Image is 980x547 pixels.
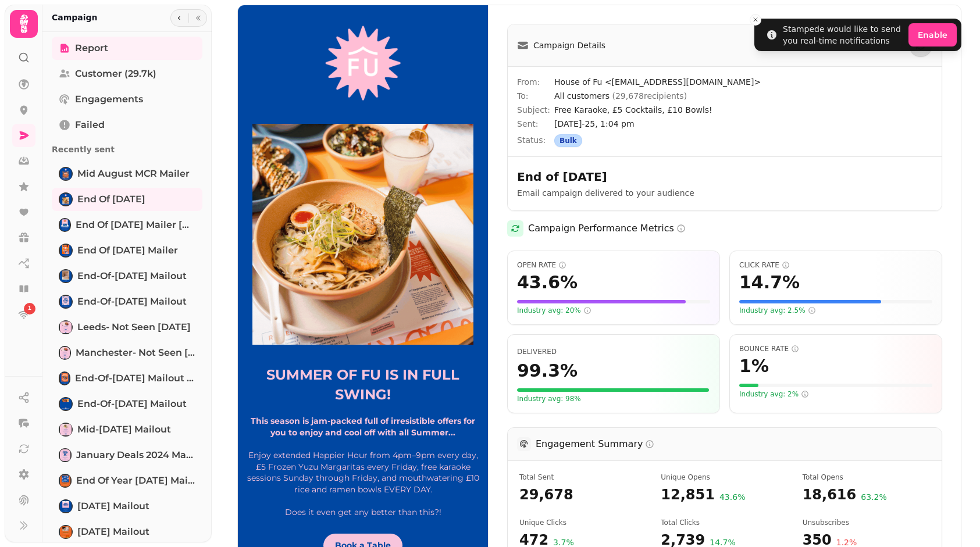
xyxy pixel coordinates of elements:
span: End of [DATE] [77,192,145,206]
a: December 2024 Mailout[DATE] Mailout [52,495,202,518]
a: End of June '25 mailer [clone]End of [DATE] mailer [clone] [52,213,202,237]
a: Failed [52,113,202,137]
img: End of year 2024 Mailout [60,475,70,487]
span: 1 % [739,356,769,377]
img: End-of-February '25 Mailout [clone] [60,373,69,384]
span: Manchester- Not seen [DATE] [76,346,195,360]
span: Bounce Rate [739,344,932,353]
span: Open Rate [517,260,710,270]
button: Enable [908,23,957,47]
span: Number of recipients who chose to unsubscribe after receiving this campaign. LOWER is better - th... [803,518,930,527]
img: Manchester- Not seen in 3 months [60,347,70,359]
span: House of Fu <[EMAIL_ADDRESS][DOMAIN_NAME]> [554,76,932,88]
span: [DATE] Mailout [77,525,149,539]
img: End of May '25 mailer [60,245,72,256]
div: Visual representation of your open rate (43.6%) compared to a scale of 50%. The fuller the bar, t... [517,300,710,303]
a: Report [52,37,202,60]
a: Customer (29.7k) [52,62,202,85]
a: End-of-April '25 MailoutEnd-of-[DATE] Mailout [52,264,202,288]
span: End-of-[DATE] Mailout [77,397,187,411]
span: Mid August MCR Mailer [77,167,190,181]
span: Industry avg: 2% [739,389,809,399]
h2: End of [DATE] [517,169,740,185]
span: 63.2 % [861,491,886,504]
button: Close toast [750,14,761,26]
span: Total number of emails attempted to be sent in this campaign [519,473,647,482]
a: 1 [12,303,35,326]
img: Mid August MCR Mailer [60,168,72,180]
span: End-of-[DATE] Mailout [77,295,187,309]
img: End-of-April '25 Mailout [60,270,72,282]
span: Free Karaoke, £5 Cocktails, £10 Bowls! [554,104,932,116]
span: January Deals 2024 Mailout [76,448,195,462]
a: Mid August MCR MailerMid August MCR Mailer [52,162,202,185]
img: End of June '25 mailer [clone] [60,219,70,231]
span: Your delivery rate meets or exceeds the industry standard of 98%. Great list quality! [517,394,581,403]
a: November 2024 Mailout[DATE] Mailout [52,520,202,544]
span: Industry avg: 20% [517,306,591,315]
div: Visual representation of your bounce rate (1%). For bounce rate, LOWER is better. The bar is gree... [739,384,932,387]
span: 18,616 [803,485,857,504]
span: Subject: [517,104,554,116]
span: Leeds- Not seen [DATE] [77,320,191,334]
a: End-of-February '25 Mailout [clone]End-of-[DATE] Mailout [clone] [52,367,202,390]
span: 12,851 [661,485,715,504]
h2: Campaign Performance Metrics [528,221,686,235]
div: Visual representation of your click rate (14.7%) compared to a scale of 20%. The fuller the bar, ... [739,300,932,303]
img: Leeds- Not seen in 3 months [60,321,72,333]
span: End-of-[DATE] Mailout [clone] [75,371,195,385]
span: To: [517,90,554,102]
a: January Deals 2024 MailoutJanuary Deals 2024 Mailout [52,444,202,467]
a: Leeds- Not seen in 3 monthsLeeds- Not seen [DATE] [52,316,202,339]
img: End-of-January '25 Mailout [60,398,72,410]
span: Industry avg: 2.5% [739,306,816,315]
img: End-of-March '25 Mailout [60,296,72,308]
a: Engagements [52,88,202,111]
p: Recently sent [52,139,202,160]
span: Number of unique recipients who opened the email at least once [661,473,788,482]
img: End of July '25 [60,194,72,205]
div: Visual representation of your delivery rate (99.3%). The fuller the bar, the better. [517,388,710,392]
img: January Deals 2024 Mailout [60,449,70,461]
span: Report [75,41,108,55]
span: Status: [517,134,554,147]
span: From: [517,76,554,88]
a: Mid-January '25 MailoutMid-[DATE] Mailout [52,418,202,441]
img: Mid-January '25 Mailout [60,424,72,435]
span: [DATE]-25, 1:04 pm [554,118,932,130]
span: 99.3 % [517,360,578,381]
a: End-of-March '25 MailoutEnd-of-[DATE] Mailout [52,290,202,313]
h3: Engagement Summary [536,437,654,451]
span: 43.6 % [719,491,745,504]
img: November 2024 Mailout [60,526,72,538]
span: Engagements [75,92,143,106]
span: Mid-[DATE] Mailout [77,423,171,437]
div: Bulk [554,134,582,147]
span: 14.7 % [739,272,800,293]
span: Total number of times emails were opened (includes multiple opens by the same recipient) [803,473,930,482]
span: End of year [DATE] Mailout [76,474,195,488]
div: Stampede would like to send you real-time notifications [783,23,904,47]
a: End of May '25 mailerEnd of [DATE] mailer [52,239,202,262]
span: [DATE] Mailout [77,499,149,513]
span: Sent: [517,118,554,130]
a: End of July '25End of [DATE] [52,188,202,211]
a: Manchester- Not seen in 3 monthsManchester- Not seen [DATE] [52,341,202,364]
img: December 2024 Mailout [60,500,72,512]
span: All customers [554,91,687,101]
h2: Campaign [52,12,98,23]
span: End-of-[DATE] Mailout [77,269,187,283]
span: Percentage of emails that were successfully delivered to recipients' inboxes. Higher is better. [517,348,557,356]
span: 1 [28,305,31,313]
span: Failed [75,118,105,132]
a: End of year 2024 MailoutEnd of year [DATE] Mailout [52,469,202,492]
span: Number of unique recipients who clicked a link in the email at least once [519,518,647,527]
span: End of [DATE] mailer [clone] [76,218,195,232]
span: 29,678 [519,485,647,504]
span: ( 29,678 recipients) [612,91,687,101]
span: Campaign Details [533,40,605,51]
span: Total number of link clicks (includes multiple clicks by the same recipient) [661,518,788,527]
span: Click Rate [739,260,932,270]
span: Customer (29.7k) [75,67,156,81]
p: Email campaign delivered to your audience [517,187,815,199]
